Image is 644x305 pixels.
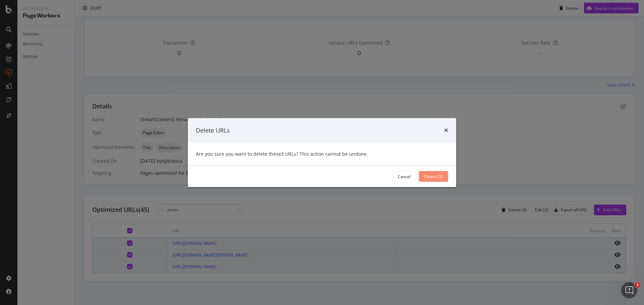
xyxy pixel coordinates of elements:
div: Cancel [398,173,411,179]
div: Are you sure you want to delete these 3 URLs ? This action cannot be undone. [188,143,456,165]
div: Delete (3) [424,173,443,179]
span: 1 [635,282,640,288]
div: times [444,126,448,135]
div: modal [188,118,456,187]
button: Delete (3) [419,171,448,182]
button: Cancel [392,171,416,182]
iframe: Intercom live chat [621,282,637,298]
div: Delete URLs [196,126,230,135]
